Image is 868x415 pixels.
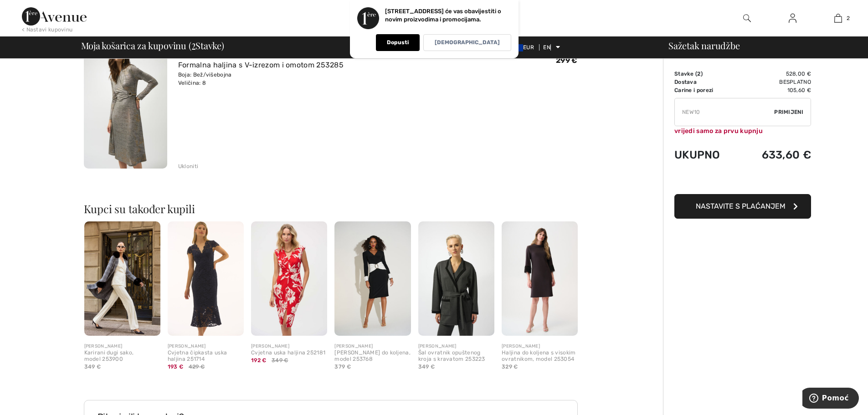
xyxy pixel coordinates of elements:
[81,39,191,51] font: Moja košarica za kupovinu (
[696,202,786,210] font: Nastavite s plaćanjem
[502,221,578,336] img: Haljina do koljena s visokim ovratnikom, model 253054
[543,44,550,51] font: EN
[787,87,811,93] font: 105,60 €
[191,36,196,52] font: 2
[84,44,167,169] img: Formalna haljina s V-izrezom i omotom 253285
[435,39,500,46] font: [DEMOGRAPHIC_DATA]
[816,13,860,24] a: 2
[786,71,811,77] font: 528,00 €
[168,349,227,362] font: Cvjetna čipkasta uska haljina 251714
[418,343,457,349] font: [PERSON_NAME]
[674,170,811,191] iframe: PayPal
[789,13,796,24] img: Moji podaci
[334,364,351,370] font: 379 €
[385,8,501,23] font: [STREET_ADDRESS] će vas obavijestiti o novim proizvodima i promocijama.
[168,343,206,349] font: [PERSON_NAME]
[523,44,534,51] font: EUR
[847,15,850,21] font: 2
[675,98,774,126] input: Promotivni kod
[418,349,485,362] font: Šal ovratnik opuštenog kroja s kravatom 253223
[178,61,344,69] a: Formalna haljina s V-izrezom i omotom 253285
[84,221,160,336] img: Karirani dugi sako, model 253900
[168,221,244,336] img: Cvjetna čipkasta uska haljina 251714
[251,221,327,336] img: Cvjetna uska haljina 252181
[251,349,325,356] font: Cvjetna uska haljina 252181
[697,71,700,77] font: 2
[781,13,804,24] a: Prijava
[84,201,195,216] font: Kupci su također kupili
[668,39,740,51] font: Sažetak narudžbe
[674,149,720,161] font: Ukupno
[334,221,411,336] img: Uska haljina do koljena, model 253768
[272,357,288,364] font: 349 €
[22,26,72,33] font: < Nastavi kupovinu
[189,364,205,370] font: 429 €
[334,343,373,349] font: [PERSON_NAME]
[774,109,803,115] font: Primijeni
[701,71,703,77] font: )
[334,349,411,362] font: [PERSON_NAME] do koljena, model 253768
[502,349,575,362] font: Haljina do koljena s visokim ovratnikom, model 253054
[779,79,811,85] font: Besplatno
[178,80,206,86] font: Veličina: 8
[418,364,435,370] font: 349 €
[743,13,751,24] img: pretražite web stranicu
[674,71,697,77] font: Stavke (
[84,343,123,349] font: [PERSON_NAME]
[502,364,518,370] font: 329 €
[251,343,289,349] font: [PERSON_NAME]
[22,7,87,26] img: Avenija 1ère
[502,343,540,349] font: [PERSON_NAME]
[251,357,267,364] font: 192 €
[195,39,224,51] font: Stavke)
[834,13,842,24] img: Moja torba
[84,364,101,370] font: 349 €
[418,221,494,336] img: Šal ovratnik opuštenog kroja s kravatom 253223
[802,388,859,410] iframe: Otvara widget u kojem možete pronaći više informacija
[674,194,811,219] button: Nastavite s plaćanjem
[762,149,811,161] font: 633,60 €
[556,56,578,65] font: 299 €
[84,349,134,362] font: Karirani dugi sako, model 253900
[674,87,714,93] font: Carine i porezi
[178,163,198,169] font: Ukloniti
[387,39,409,46] font: Dopusti
[674,127,763,135] font: vrijedi samo za prvu kupnju
[178,72,232,78] font: Boja: Bež/višebojna
[674,79,697,85] font: Dostava
[168,364,184,370] font: 193 €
